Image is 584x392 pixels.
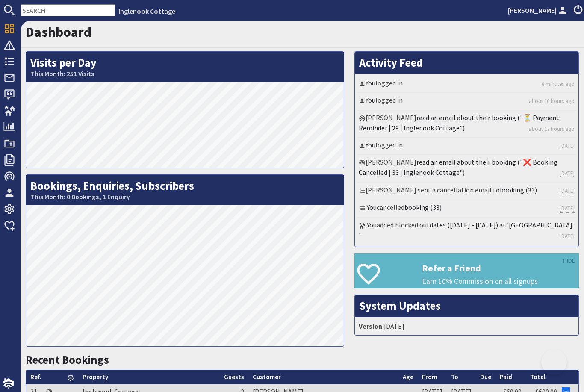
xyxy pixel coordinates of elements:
[354,253,579,288] a: Refer a Friend Earn 10% Commission on all signups
[357,218,576,245] li: added blocked out
[30,193,339,201] small: This Month: 0 Bookings, 1 Enquiry
[530,373,546,381] a: Total
[359,56,423,70] a: Activity Feed
[26,24,91,41] a: Dashboard
[563,256,575,266] a: HIDE
[529,125,575,133] a: about 17 hours ago
[560,232,575,240] a: [DATE]
[26,175,344,205] h2: Bookings, Enquiries, Subscribers
[21,4,115,16] input: SEARCH
[118,7,175,15] a: Inglenook Cottage
[403,373,413,381] a: Age
[529,97,575,105] a: about 10 hours ago
[224,373,244,381] a: Guests
[366,96,375,104] a: You
[357,183,576,200] li: [PERSON_NAME] sent a cancellation email to
[357,319,576,333] li: [DATE]
[357,200,576,218] li: cancelled
[422,262,578,274] h3: Refer a Friend
[367,221,377,229] a: You
[357,111,576,138] li: [PERSON_NAME]
[541,349,567,375] iframe: Toggle Customer Support
[26,353,109,367] a: Recent Bookings
[476,370,496,384] th: Due
[366,79,375,87] a: You
[3,378,14,389] img: staytech_i_w-64f4e8e9ee0a9c174fd5317b4b171b261742d2d393467e5bdba4413f4f884c10.svg
[500,186,537,194] a: booking (33)
[357,138,576,155] li: logged in
[508,5,569,15] a: [PERSON_NAME]
[357,93,576,110] li: logged in
[500,373,512,381] a: Paid
[560,204,575,213] a: [DATE]
[422,373,437,381] a: From
[451,373,458,381] a: To
[404,203,442,212] a: booking (33)
[357,76,576,93] li: logged in
[542,80,575,88] a: 8 minutes ago
[422,276,578,287] p: Earn 10% Commission on all signups
[83,373,108,381] a: Property
[359,299,441,313] a: System Updates
[560,187,575,195] a: [DATE]
[253,373,281,381] a: Customer
[359,113,559,132] a: read an email about their booking ("⏳ Payment Reminder | 29 | Inglenook Cottage")
[366,141,375,149] a: You
[359,221,572,239] a: dates ([DATE] - [DATE]) at '[GEOGRAPHIC_DATA] '
[26,52,344,82] h2: Visits per Day
[560,169,575,177] a: [DATE]
[367,203,377,212] a: You
[560,142,575,150] a: [DATE]
[359,158,557,177] a: read an email about their booking ("❌ Booking Cancelled | 33 | Inglenook Cottage")
[359,322,384,330] strong: Version:
[30,373,41,381] a: Ref.
[30,70,339,78] small: This Month: 251 Visits
[357,155,576,183] li: [PERSON_NAME]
